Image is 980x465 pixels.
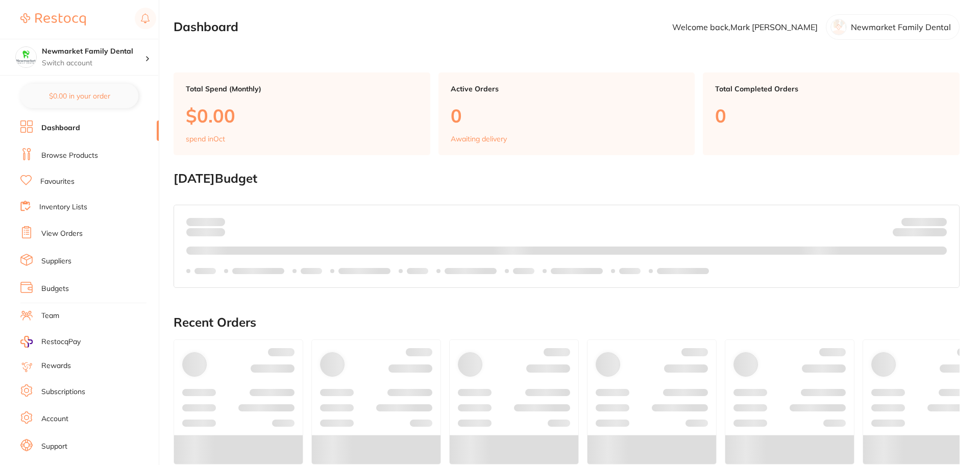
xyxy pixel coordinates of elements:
[20,84,138,108] button: $0.00 in your order
[20,8,86,31] a: Restocq Logo
[194,267,216,275] p: Labels
[174,72,430,155] a: Total Spend (Monthly)$0.00spend inOct
[186,135,225,143] p: spend in Oct
[41,123,80,133] a: Dashboard
[174,172,960,186] h2: [DATE] Budget
[513,267,534,275] p: Labels
[174,20,238,34] h2: Dashboard
[901,217,947,226] p: Budget:
[41,361,71,371] a: Rewards
[451,105,683,126] p: 0
[927,217,947,226] strong: $NaN
[41,151,98,161] a: Browse Products
[42,46,145,57] h4: Newmarket Family Dental
[338,267,390,275] p: Labels extended
[207,217,225,226] strong: $0.00
[41,256,71,266] a: Suppliers
[41,387,85,397] a: Subscriptions
[41,229,83,239] a: View Orders
[186,226,225,238] p: month
[232,267,284,275] p: Labels extended
[703,72,960,155] a: Total Completed Orders0
[41,337,81,347] span: RestocqPay
[929,230,947,239] strong: $0.00
[20,13,86,26] img: Restocq Logo
[715,85,947,93] p: Total Completed Orders
[41,414,68,424] a: Account
[715,105,947,126] p: 0
[438,72,695,155] a: Active Orders0Awaiting delivery
[41,311,59,321] a: Team
[407,267,428,275] p: Labels
[657,267,709,275] p: Labels extended
[39,202,87,212] a: Inventory Lists
[20,336,81,348] a: RestocqPay
[851,22,951,32] p: Newmarket Family Dental
[186,105,418,126] p: $0.00
[174,315,960,330] h2: Recent Orders
[445,267,497,275] p: Labels extended
[40,177,75,187] a: Favourites
[619,267,641,275] p: Labels
[301,267,322,275] p: Labels
[451,85,683,93] p: Active Orders
[16,47,36,67] img: Newmarket Family Dental
[41,284,69,294] a: Budgets
[20,336,33,348] img: RestocqPay
[451,135,507,143] p: Awaiting delivery
[41,442,67,452] a: Support
[893,226,947,238] p: Remaining:
[186,217,225,226] p: Spent:
[186,85,418,93] p: Total Spend (Monthly)
[42,58,145,68] p: Switch account
[551,267,603,275] p: Labels extended
[672,22,818,32] p: Welcome back, Mark [PERSON_NAME]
